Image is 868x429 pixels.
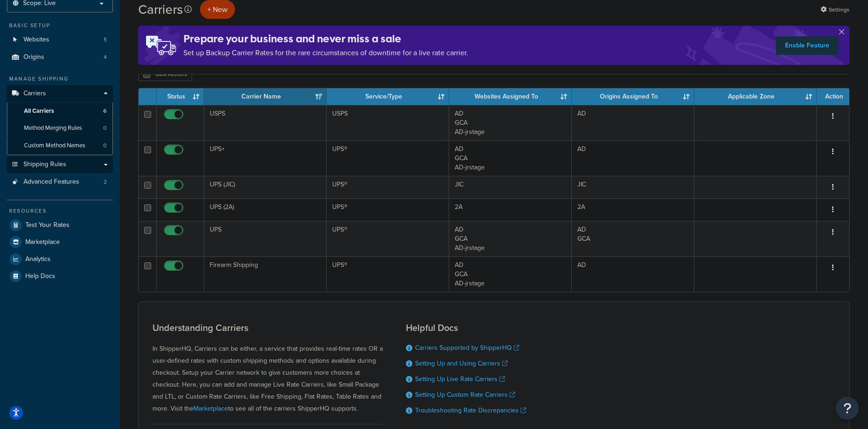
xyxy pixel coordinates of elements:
[572,221,694,256] td: AD GCA
[572,140,694,176] td: AD
[572,256,694,292] td: AD
[23,90,46,98] span: Carriers
[415,343,519,353] a: Carriers Supported by ShipperHQ
[7,251,113,267] a: Analytics
[449,176,572,198] td: JIC
[449,256,572,292] td: AD GCA AD-jrstage
[415,359,508,368] a: Setting Up and Using Carriers
[24,142,85,150] span: Custom Method Names
[415,374,505,384] a: Setting Up Live Rate Carriers
[7,268,113,284] a: Help Docs
[7,85,113,102] a: Carriers
[694,88,817,105] th: Applicable Zone: activate to sort column ascending
[25,238,60,246] span: Marketplace
[104,53,107,61] span: 4
[103,107,106,115] span: 6
[327,198,449,221] td: UPS®
[183,46,468,59] p: Set up Backup Carrier Rates for the rare circumstances of downtime for a live rate carrier.
[104,36,107,44] span: 5
[836,397,859,420] button: Open Resource Center
[204,88,327,105] th: Carrier Name: activate to sort column ascending
[204,256,327,292] td: Firearm Shipping
[138,0,183,18] h1: Carriers
[204,176,327,198] td: UPS (JIC)
[7,120,113,137] a: Method Merging Rules 0
[204,221,327,256] td: UPS
[327,256,449,292] td: UPS®
[449,198,572,221] td: 2A
[23,161,66,168] span: Shipping Rules
[7,31,113,48] a: Websites 5
[572,105,694,140] td: AD
[157,88,204,105] th: Status: activate to sort column ascending
[25,221,70,229] span: Test Your Rates
[449,105,572,140] td: AD GCA AD-jrstage
[7,217,113,233] a: Test Your Rates
[152,323,383,333] h3: Understanding Carriers
[406,323,526,333] h3: Helpful Docs
[25,272,55,280] span: Help Docs
[327,221,449,256] td: UPS®
[23,53,44,61] span: Origins
[103,142,106,150] span: 0
[24,124,82,132] span: Method Merging Rules
[7,174,113,191] li: Advanced Features
[7,49,113,66] a: Origins 4
[817,88,849,105] th: Action
[572,88,694,105] th: Origins Assigned To: activate to sort column ascending
[7,49,113,66] li: Origins
[327,105,449,140] td: USPS
[7,75,113,83] div: Manage Shipping
[327,140,449,176] td: UPS®
[204,105,327,140] td: USPS
[7,234,113,250] a: Marketplace
[194,404,228,413] a: Marketplace
[7,137,113,154] a: Custom Method Names 0
[572,176,694,198] td: JIC
[204,140,327,176] td: UPS+
[415,406,526,415] a: Troubleshooting Rate Discrepancies
[7,85,113,155] li: Carriers
[415,390,515,400] a: Setting Up Custom Rate Carriers
[204,198,327,221] td: UPS (2A)
[23,178,79,186] span: Advanced Features
[152,323,383,415] div: In ShipperHQ, Carriers can be either, a service that provides real-time rates OR a user-defined r...
[183,31,468,46] h4: Prepare your business and never miss a sale
[138,26,183,65] img: ad-rules-rateshop-fe6ec290ccb7230408bd80ed9643f0289d75e0ffd9eb532fc0e269fcd187b520.png
[7,174,113,191] a: Advanced Features 2
[7,103,113,120] li: All Carriers
[7,137,113,154] li: Custom Method Names
[25,255,51,263] span: Analytics
[7,156,113,173] a: Shipping Rules
[103,124,106,132] span: 0
[449,221,572,256] td: AD GCA AD-jrstage
[7,207,113,215] div: Resources
[7,120,113,137] li: Method Merging Rules
[572,198,694,221] td: 2A
[24,107,54,115] span: All Carriers
[776,36,839,55] a: Enable Feature
[7,22,113,29] div: Basic Setup
[7,103,113,120] a: All Carriers 6
[104,178,107,186] span: 2
[23,36,49,44] span: Websites
[821,3,850,16] a: Settings
[449,88,572,105] th: Websites Assigned To: activate to sort column ascending
[327,176,449,198] td: UPS®
[449,140,572,176] td: AD GCA AD-jrstage
[7,31,113,48] li: Websites
[327,88,449,105] th: Service/Type: activate to sort column ascending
